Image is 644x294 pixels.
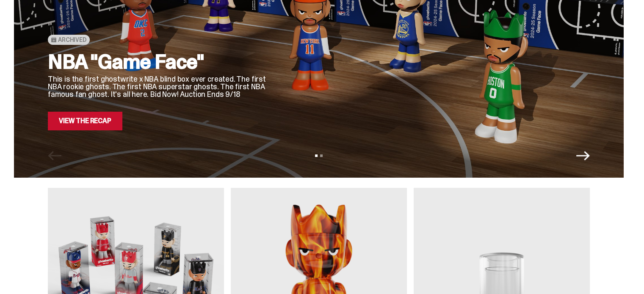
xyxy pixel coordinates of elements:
p: This is the first ghostwrite x NBA blind box ever created. The first NBA rookie ghosts. The first... [48,75,268,98]
span: Archived [58,36,86,43]
a: View the Recap [48,112,122,130]
h2: NBA "Game Face" [48,52,268,72]
button: View slide 2 [320,154,323,157]
button: View slide 1 [315,154,318,157]
button: Next [576,149,590,162]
